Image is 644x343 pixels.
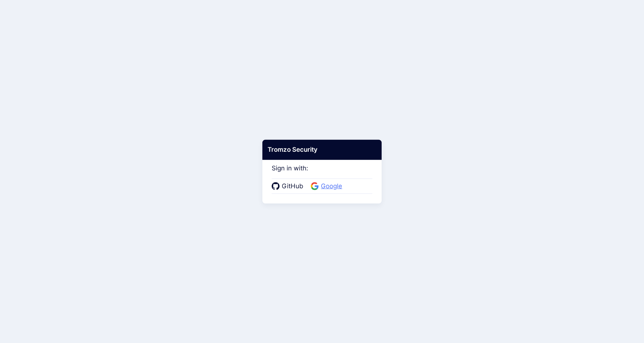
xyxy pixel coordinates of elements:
a: GitHub [272,182,306,191]
div: Tromzo Security [262,140,382,160]
div: Sign in with: [272,154,372,194]
span: GitHub [280,182,306,191]
span: Google [319,182,344,191]
a: Google [311,182,344,191]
